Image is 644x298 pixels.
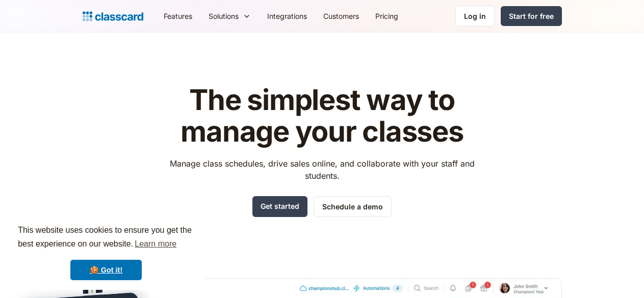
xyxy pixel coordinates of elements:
div: Solutions [200,5,259,28]
div: cookieconsent [8,214,204,290]
a: learn more about cookies [133,236,178,252]
h1: The simplest way to manage your classes [160,85,484,147]
a: Features [156,5,200,28]
a: Pricing [367,5,406,28]
a: Integrations [259,5,315,28]
a: Get started [252,196,307,217]
div: Log in [464,11,486,21]
a: Log in [455,6,495,26]
span: This website uses cookies to ensure you get the best experience on our website. [18,224,194,252]
a: Schedule a demo [314,196,392,217]
a: home [83,9,143,23]
a: Customers [315,5,367,28]
a: dismiss cookie message [70,260,142,280]
div: Solutions [209,11,239,21]
div: Start for free [509,11,554,21]
p: Manage class schedules, drive sales online, and collaborate with your staff and students. [160,157,484,182]
a: Start for free [501,6,562,26]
